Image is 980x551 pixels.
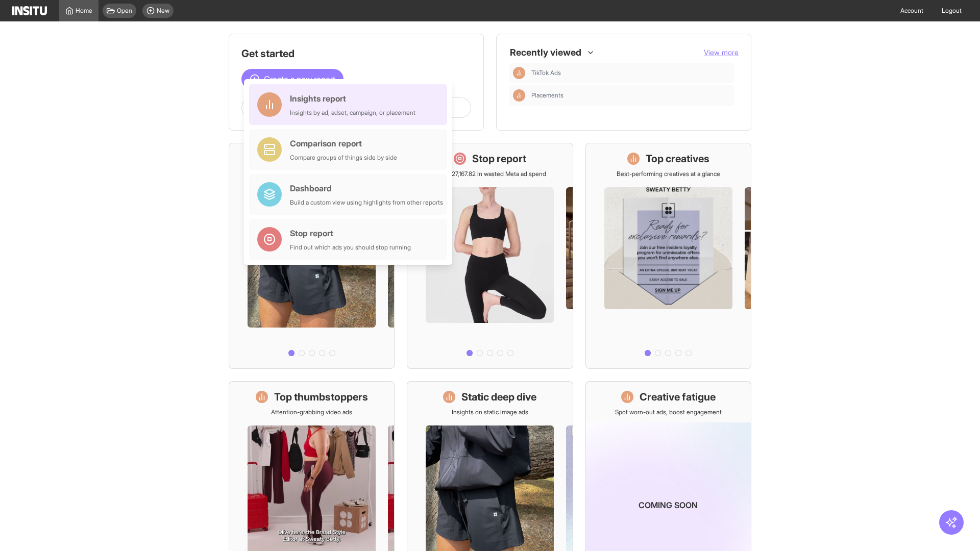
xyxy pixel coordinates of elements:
img: Logo [12,6,47,15]
div: Insights [513,89,525,102]
h1: Static deep dive [461,390,536,404]
h1: Stop report [472,152,526,166]
h1: Get started [241,46,471,61]
a: Top creativesBest-performing creatives at a glance [585,143,751,369]
button: Create a new report [241,69,344,89]
span: Home [76,7,92,15]
span: TikTok Ads [531,69,561,77]
div: Insights by ad, adset, campaign, or placement [290,109,415,117]
span: Open [117,7,132,15]
div: Insights [513,67,525,79]
div: Build a custom view using highlights from other reports [290,198,443,207]
div: Compare groups of things side by side [290,154,397,162]
p: Best-performing creatives at a glance [617,170,720,178]
div: Find out which ads you should stop running [290,243,411,252]
div: Dashboard [290,182,443,194]
div: Stop report [290,227,411,239]
p: Insights on static image ads [452,408,528,416]
span: View more [704,48,739,57]
h1: Top thumbstoppers [274,390,368,404]
p: Attention-grabbing video ads [271,408,352,416]
div: Comparison report [290,137,397,149]
div: Insights report [290,92,415,105]
span: New [157,7,169,15]
h1: Top creatives [646,152,709,166]
span: Placements [531,91,563,99]
button: View more [704,47,739,58]
span: Create a new report [264,73,335,85]
a: What's live nowSee all active ads instantly [229,143,395,369]
span: Placements [531,91,730,99]
span: TikTok Ads [531,69,730,77]
a: Stop reportSave £27,167.82 in wasted Meta ad spend [407,143,573,369]
p: Save £27,167.82 in wasted Meta ad spend [433,170,546,178]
